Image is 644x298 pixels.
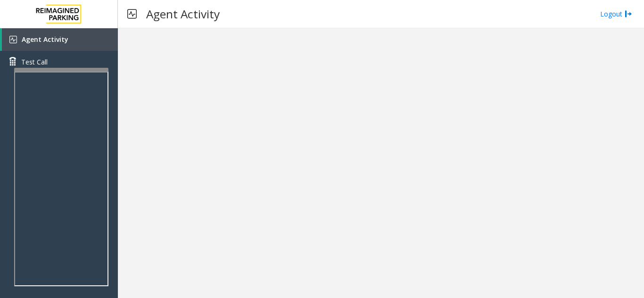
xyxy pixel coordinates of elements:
span: Agent Activity [22,35,68,44]
img: logout [625,9,632,19]
h3: Agent Activity [141,2,224,25]
span: Test Call [21,57,48,67]
a: Logout [600,9,632,19]
a: Agent Activity [2,28,118,51]
img: pageIcon [127,2,137,25]
img: 'icon' [9,36,17,43]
